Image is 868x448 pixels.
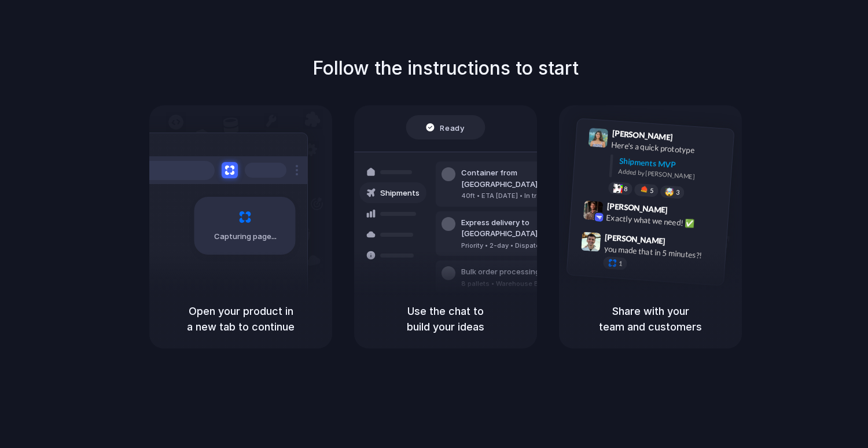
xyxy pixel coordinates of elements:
div: 8 pallets • Warehouse B • Packed [461,279,569,289]
div: Container from [GEOGRAPHIC_DATA] [461,167,586,190]
span: [PERSON_NAME] [612,127,673,144]
span: 1 [619,260,623,267]
span: Shipments [380,188,420,199]
div: 40ft • ETA [DATE] • In transit [461,191,586,201]
h5: Open your product in a new tab to continue [163,303,318,335]
div: Express delivery to [GEOGRAPHIC_DATA] [461,217,586,240]
div: Here's a quick prototype [611,139,727,159]
div: Shipments MVP [619,155,726,174]
div: Bulk order processing [461,266,569,278]
h5: Share with your team and customers [573,303,728,335]
div: you made that in 5 minutes?! [604,243,719,263]
div: Priority • 2-day • Dispatched [461,241,586,251]
h5: Use the chat to build your ideas [368,303,523,335]
div: Exactly what we need! ✅ [606,212,722,232]
span: 9:41 AM [676,133,700,146]
h1: Follow the instructions to start [312,54,579,82]
span: 3 [676,189,680,196]
span: 9:42 AM [671,205,695,219]
div: Added by [PERSON_NAME] [618,167,724,183]
span: Capturing page [214,231,278,243]
span: [PERSON_NAME] [606,200,668,216]
div: 🤯 [665,188,675,196]
span: 9:47 AM [669,236,693,250]
span: [PERSON_NAME] [605,231,666,248]
span: 8 [624,186,628,192]
span: 5 [650,188,654,194]
span: Ready [440,122,465,133]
